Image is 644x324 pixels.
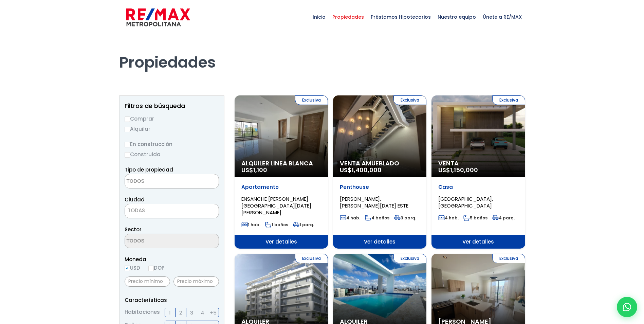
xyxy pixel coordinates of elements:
input: USD [125,266,130,271]
span: ENSANCHE [PERSON_NAME][GEOGRAPHIC_DATA][DATE][PERSON_NAME] [241,195,311,216]
p: Apartamento [241,184,321,191]
span: Exclusiva [393,254,426,263]
span: Habitaciones [125,308,160,317]
p: Penthouse [340,184,420,191]
span: 2 [179,308,182,317]
a: Exclusiva Venta US$1,150,000 Casa [GEOGRAPHIC_DATA], [GEOGRAPHIC_DATA] 4 hab. 5 baños 4 parq. Ver... [431,95,525,249]
label: En construcción [125,140,219,148]
input: Comprar [125,116,130,122]
span: Exclusiva [295,254,328,263]
span: Ciudad [125,196,145,203]
span: 4 baños [365,215,389,221]
p: Características [125,296,219,304]
input: Precio mínimo [125,276,170,287]
span: US$ [241,166,267,174]
a: Exclusiva Alquiler Linea Blanca US$1,100 Apartamento ENSANCHE [PERSON_NAME][GEOGRAPHIC_DATA][DATE... [235,95,328,249]
span: 1 [169,308,171,317]
label: Alquilar [125,125,219,133]
input: En construcción [125,142,130,147]
span: Venta [438,160,518,167]
span: TODAS [125,204,219,218]
textarea: Search [125,174,191,189]
h1: Propiedades [119,34,525,72]
span: 4 parq. [492,215,515,221]
span: Exclusiva [492,254,525,263]
span: 1 hab. [241,222,260,228]
span: Ver detalles [431,235,525,249]
label: Comprar [125,114,219,123]
span: Únete a RE/MAX [479,7,525,27]
span: +5 [210,308,217,317]
span: 1 parq. [293,222,314,228]
span: [PERSON_NAME], [PERSON_NAME][DATE] ESTE [340,195,408,209]
input: DOP [148,266,154,271]
span: Venta Amueblado [340,160,420,167]
span: Exclusiva [393,95,426,105]
span: 1 baños [265,222,288,228]
span: 1,150,000 [450,166,478,174]
span: 5 baños [463,215,487,221]
span: Tipo de propiedad [125,166,173,173]
span: 1,100 [253,166,267,174]
span: 4 [201,308,204,317]
span: Sector [125,226,142,233]
span: 4 hab. [340,215,360,221]
img: remax-metropolitana-logo [126,7,190,28]
span: 1,400,000 [352,166,382,174]
span: 3 [190,308,193,317]
input: Construida [125,152,130,158]
span: Ver detalles [333,235,426,249]
span: 4 hab. [438,215,459,221]
span: Alquiler Linea Blanca [241,160,321,167]
label: USD [125,264,140,272]
span: TODAS [125,206,219,215]
label: DOP [148,264,165,272]
textarea: Search [125,234,191,249]
span: Ver detalles [235,235,328,249]
span: Propiedades [329,7,367,27]
span: Moneda [125,255,219,264]
input: Alquilar [125,127,130,132]
span: Exclusiva [295,95,328,105]
span: [GEOGRAPHIC_DATA], [GEOGRAPHIC_DATA] [438,195,493,209]
input: Precio máximo [173,276,219,287]
h2: Filtros de búsqueda [125,103,219,109]
span: TODAS [128,207,145,214]
span: 3 parq. [394,215,416,221]
span: US$ [438,166,478,174]
span: Préstamos Hipotecarios [367,7,434,27]
p: Casa [438,184,518,191]
a: Exclusiva Venta Amueblado US$1,400,000 Penthouse [PERSON_NAME], [PERSON_NAME][DATE] ESTE 4 hab. 4... [333,95,426,249]
span: Nuestro equipo [434,7,479,27]
span: US$ [340,166,382,174]
label: Construida [125,150,219,159]
span: Inicio [309,7,329,27]
span: Exclusiva [492,95,525,105]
